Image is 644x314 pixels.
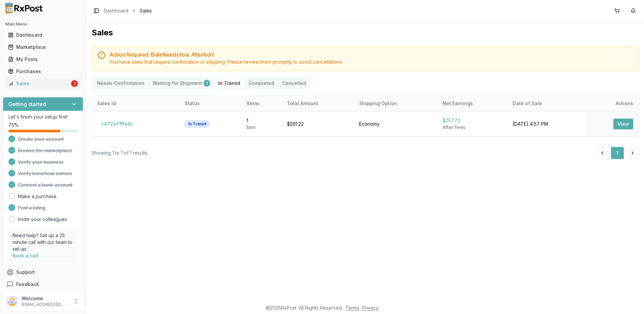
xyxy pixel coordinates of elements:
[140,7,152,14] span: Sales
[214,78,245,89] button: In Transit
[18,205,45,211] span: Post a listing
[8,80,70,87] div: Sales
[3,54,83,65] button: My Posts
[586,95,639,112] th: Actions
[245,78,278,89] button: Completed
[92,27,639,38] h1: Sales
[3,66,83,77] button: Purchases
[104,7,128,14] a: Dashboard
[437,95,508,112] th: Net Earnings
[18,170,72,177] span: Verify beneficial owners
[354,95,437,112] th: Shipping Option
[507,95,586,112] th: Date of Sale
[18,182,72,188] span: Connect a bank account
[5,65,80,77] a: Purchases
[3,3,46,13] img: RxPost Logo
[18,159,63,165] span: Verify your business
[93,78,149,89] button: Needs Confirmation
[92,150,148,156] div: Showing 1 to 1 of 1 results
[611,147,624,159] button: 1
[18,147,72,154] span: Browse the marketplace
[241,95,282,112] th: Items
[613,119,633,129] button: View
[203,80,210,87] div: 1
[8,56,78,63] div: My Posts
[16,281,39,288] span: Feedback
[179,95,241,112] th: Status
[18,216,67,223] a: Invite your colleagues
[247,124,276,131] div: Item
[443,117,502,124] div: $257.73
[247,117,276,124] div: 1
[8,32,78,38] div: Dashboard
[8,68,78,75] div: Purchases
[8,122,19,128] span: 75 %
[5,77,80,90] a: Sales1
[513,121,581,127] div: [DATE] 4:57 PM
[22,295,68,302] p: Welcome
[3,42,83,53] button: Marketplace
[278,78,310,89] button: Cancelled
[185,120,210,128] div: In Transit
[104,7,152,14] nav: breadcrumb
[5,53,80,65] a: My Posts
[109,52,633,57] h5: Action Required: 1 Sale Need s Your Attention!
[3,30,83,40] button: Dashboard
[3,78,83,89] button: Sales1
[359,121,432,127] div: Economy
[92,95,179,112] th: Sales Id
[22,302,68,307] p: [EMAIL_ADDRESS][DOMAIN_NAME]
[362,305,379,311] a: Privacy
[5,22,80,27] h2: Main Menu
[3,278,83,290] button: Feedback
[149,78,214,89] button: Waiting for Shipment
[12,232,73,252] p: Need help? Set up a 25 minute call with our team to set up.
[8,114,77,120] p: Let's finish your setup first!
[7,296,18,307] img: User avatar
[18,193,57,200] a: Make a purchase
[109,59,633,65] div: You have sales that require confirmation or shipping. Please review them promptly to avoid cancel...
[3,266,83,278] button: Support
[443,124,502,131] div: After Fees
[12,253,38,258] a: Book a call
[8,44,78,51] div: Marketplace
[71,80,78,87] div: 1
[18,136,64,143] span: Create your account
[287,121,348,127] div: $291.22
[8,100,46,108] h3: Getting started
[282,95,354,112] th: Total Amount
[5,29,80,41] a: Dashboard
[621,291,637,307] iframe: Intercom live chat
[346,305,359,311] a: Terms
[5,41,80,53] a: Marketplace
[97,119,137,129] button: c472a7fffe8c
